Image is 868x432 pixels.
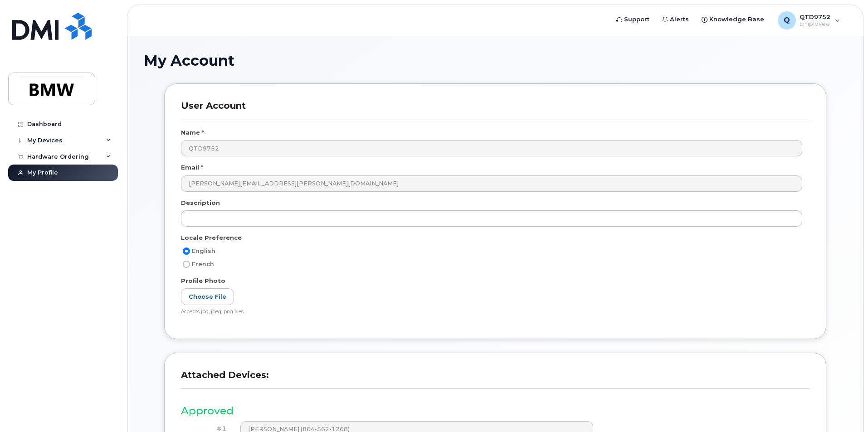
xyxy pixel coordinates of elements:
label: Email * [181,163,203,172]
input: French [183,261,190,268]
span: English [192,248,215,254]
div: Accepts jpg, jpeg, png files [181,309,802,316]
input: English [183,248,190,255]
h3: Approved [181,405,809,417]
label: Name * [181,128,204,137]
label: Locale Preference [181,233,242,242]
h3: User Account [181,100,809,120]
span: French [192,261,214,267]
label: Choose File [181,288,234,305]
label: Profile Photo [181,277,225,285]
label: Description [181,199,220,207]
h3: Attached Devices: [181,369,809,389]
h1: My Account [144,53,847,68]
